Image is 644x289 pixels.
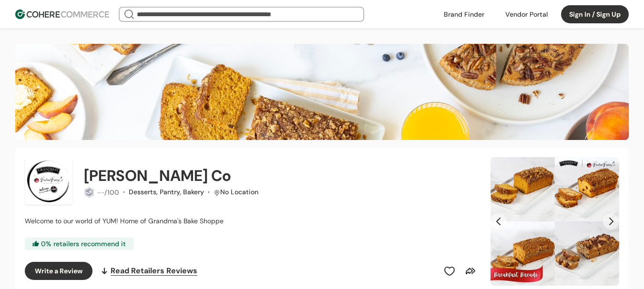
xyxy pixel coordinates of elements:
span: · [208,188,210,196]
span: Desserts, Pantry, Bakery [129,188,204,196]
span: · [123,188,125,196]
button: Sign In / Sign Up [561,5,629,23]
span: -- [97,188,104,197]
img: Brand cover image [15,44,629,140]
button: Previous Slide [491,213,507,229]
div: No Location [220,187,258,197]
a: Read Retailers Reviews [100,262,197,280]
span: /100 [104,188,119,197]
span: Welcome to our world of YUM! Home of Grandma's Bake Shoppe [25,217,224,225]
div: Carousel [491,157,619,286]
img: Brand Photo [25,157,72,205]
h2: Beatrice Bakery Co [84,164,231,187]
img: Cohere Logo [15,10,109,19]
div: Slide 1 [491,157,619,286]
div: 0 % retailers recommend it [25,238,133,250]
span: Read Retailers Reviews [111,265,197,277]
button: Next Slide [603,213,619,229]
img: Slide 0 [491,157,619,286]
button: Write a Review [25,262,92,280]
